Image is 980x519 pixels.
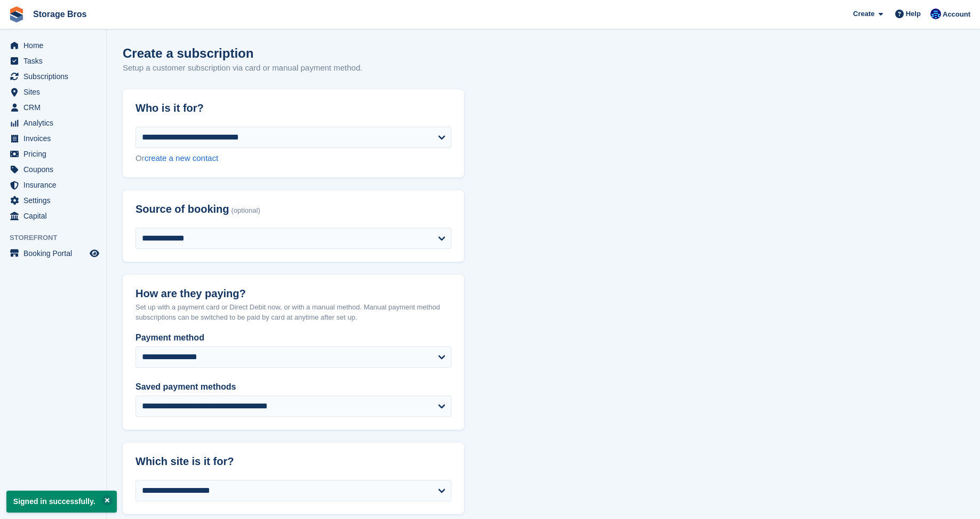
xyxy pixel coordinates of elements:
div: Or [136,152,451,165]
span: Source of booking [136,203,229,215]
span: Analytics [23,115,87,130]
a: menu [5,146,101,161]
span: Pricing [23,146,87,161]
span: Subscriptions [23,69,87,84]
span: CRM [23,100,87,115]
a: menu [5,193,101,208]
span: Storefront [10,233,106,243]
a: menu [5,38,101,53]
span: Sites [23,84,87,99]
span: Create [853,9,874,19]
a: menu [5,100,101,115]
p: Signed in successfully. [6,491,117,513]
a: menu [5,162,101,177]
span: Settings [23,193,87,208]
a: menu [5,208,101,223]
a: menu [5,69,101,84]
label: Payment method [136,331,451,344]
span: (optional) [232,207,260,215]
a: Storage Bros [29,5,91,23]
a: create a new contact [145,153,218,162]
h2: How are they paying? [136,288,451,300]
a: menu [5,53,101,68]
a: Preview store [88,247,101,260]
p: Set up with a payment card or Direct Debit now, or with a manual method. Manual payment method su... [136,302,451,323]
a: menu [5,177,101,192]
span: Capital [23,208,87,223]
h2: Who is it for? [136,102,451,114]
a: menu [5,131,101,146]
span: Insurance [23,177,87,192]
img: Jamie O’Mara [930,9,941,19]
span: Account [943,9,970,20]
p: Setup a customer subscription via card or manual payment method. [123,62,362,74]
span: Home [23,38,87,53]
h1: Create a subscription [123,46,253,60]
span: Tasks [23,53,87,68]
span: Booking Portal [23,246,87,261]
span: Help [906,9,921,19]
img: stora-icon-8386f47178a22dfd0bd8f6a31ec36ba5ce8667c1dd55bd0f319d3a0aa187defe.svg [9,6,25,22]
span: Coupons [23,162,87,177]
h2: Which site is it for? [136,455,451,468]
a: menu [5,246,101,261]
a: menu [5,115,101,130]
label: Saved payment methods [136,381,451,393]
span: Invoices [23,131,87,146]
a: menu [5,84,101,99]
